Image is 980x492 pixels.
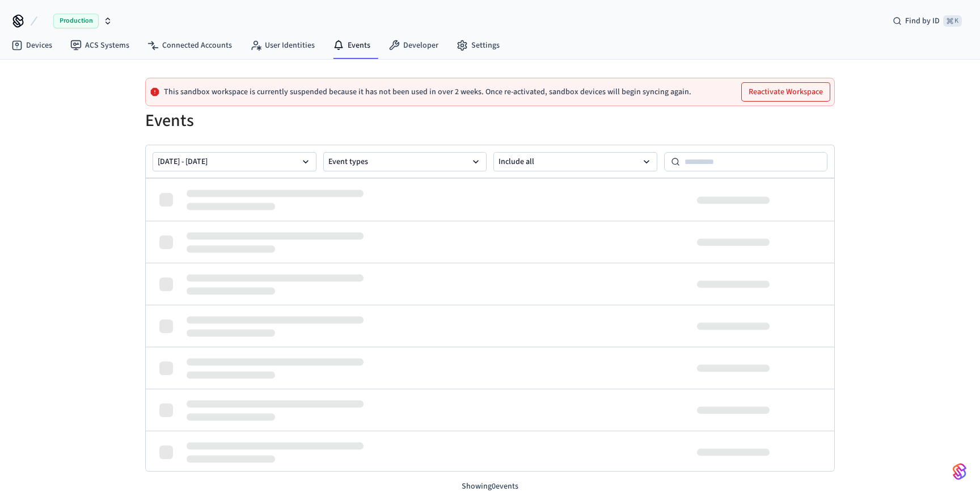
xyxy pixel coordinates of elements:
button: [DATE] - [DATE] [153,152,316,171]
button: Reactivate Workspace [742,83,830,101]
span: Production [53,14,99,28]
button: Event types [323,152,487,171]
img: SeamLogoGradient.69752ec5.svg [953,462,966,481]
button: Include all [493,152,657,171]
a: Events [324,35,379,56]
p: This sandbox workspace is currently suspended because it has not been used in over 2 weeks. Once ... [164,87,691,96]
a: Devices [2,35,61,56]
span: Find by ID [905,15,940,27]
a: ACS Systems [61,35,138,56]
a: Settings [447,35,509,56]
span: ⌘ K [943,15,962,27]
h1: Events [145,111,835,131]
div: Find by ID⌘ K [884,11,971,31]
a: User Identities [241,35,324,56]
a: Connected Accounts [138,35,241,56]
a: Developer [379,35,447,56]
